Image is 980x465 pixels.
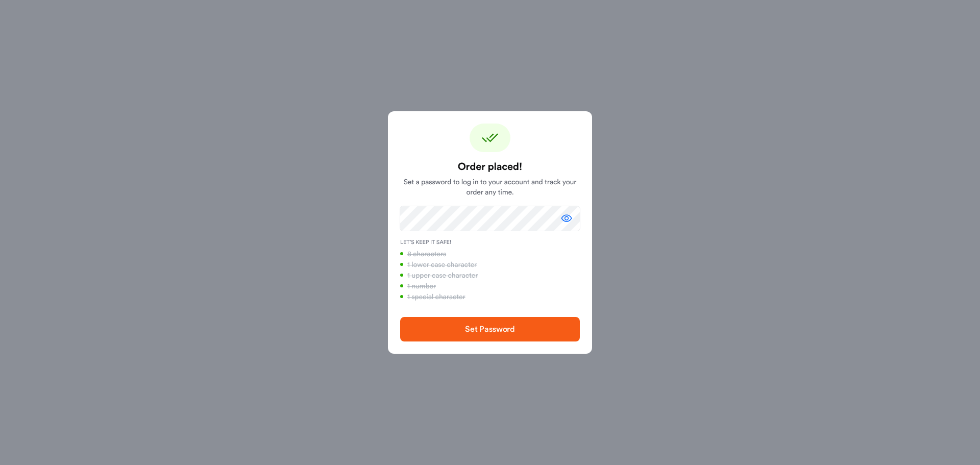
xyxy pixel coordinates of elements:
span: Let’s Keep It Safe! [400,239,580,247]
li: 1 number [400,281,580,291]
li: 1 upper case character [400,271,580,281]
li: 8 characters [400,249,580,259]
li: 1 special character [400,292,580,302]
strong: Order placed! [400,161,580,173]
div: Set a password to log in to your account and track your order any time. [400,124,580,198]
button: Set Password [400,317,580,341]
span: Set Password [465,325,515,333]
li: 1 lower case character [400,260,580,270]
